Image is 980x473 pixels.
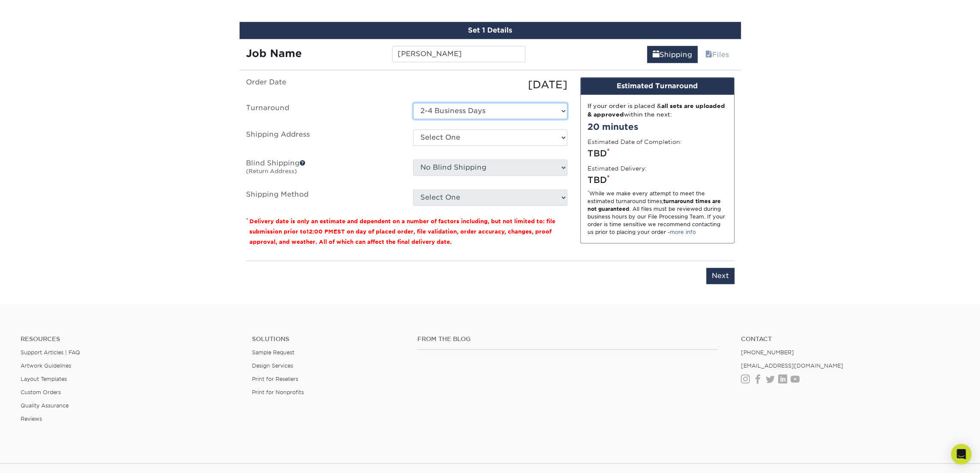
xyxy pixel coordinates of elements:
[587,102,727,119] div: If your order is placed & within the next:
[240,129,407,149] label: Shipping Address
[587,174,727,186] div: TBD
[587,138,682,146] label: Estimated Date of Completion:
[581,78,734,95] div: Estimated Turnaround
[587,120,727,133] div: 20 minutes
[246,168,297,174] small: (Return Address)
[417,335,718,343] h4: From the Blog
[21,362,71,369] a: Artwork Guidelines
[21,402,69,409] a: Quality Assurance
[252,335,405,343] h4: Solutions
[741,362,843,369] a: [EMAIL_ADDRESS][DOMAIN_NAME]
[741,335,959,343] a: Contact
[21,349,80,356] a: Support Articles | FAQ
[670,229,696,235] a: more info
[587,147,727,160] div: TBD
[240,159,407,179] label: Blind Shipping
[252,349,294,356] a: Sample Request
[647,46,698,63] a: Shipping
[21,335,239,343] h4: Resources
[240,22,741,39] div: Set 1 Details
[252,376,298,382] a: Print for Resellers
[700,46,734,63] a: Files
[246,47,302,60] strong: Job Name
[705,51,712,59] span: files
[21,389,61,395] a: Custom Orders
[252,389,304,395] a: Print for Nonprofits
[240,77,407,93] label: Order Date
[706,268,734,284] input: Next
[306,228,333,235] span: 12:00 PM
[587,190,727,236] div: While we make every attempt to meet the estimated turnaround times; . All files must be reviewed ...
[240,103,407,119] label: Turnaround
[653,51,659,59] span: shipping
[587,164,647,173] label: Estimated Delivery:
[951,444,971,464] div: Open Intercom Messenger
[249,218,555,245] small: Delivery date is only an estimate and dependent on a number of factors including, but not limited...
[252,362,293,369] a: Design Services
[21,416,42,422] a: Reviews
[392,46,525,62] input: Enter a job name
[21,376,67,382] a: Layout Templates
[407,77,574,93] div: [DATE]
[240,189,407,206] label: Shipping Method
[741,349,794,356] a: [PHONE_NUMBER]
